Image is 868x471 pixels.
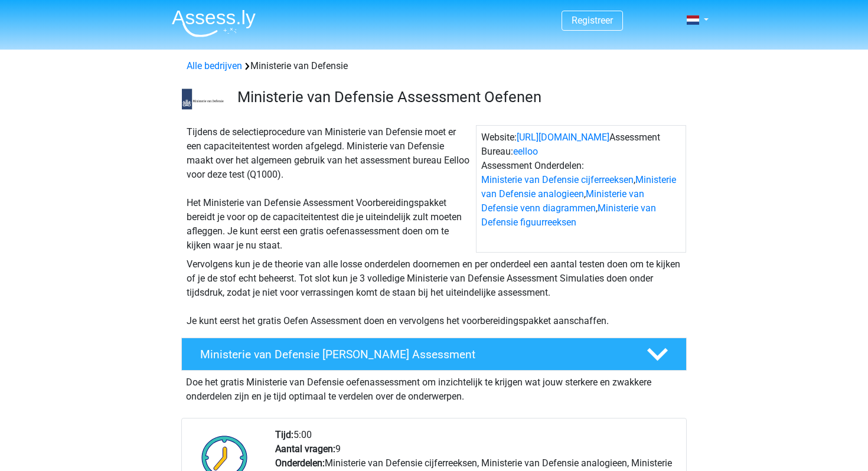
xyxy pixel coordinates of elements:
div: Doe het gratis Ministerie van Defensie oefenassessment om inzichtelijk te krijgen wat jouw sterke... [181,371,687,404]
div: Vervolgens kun je de theorie van alle losse onderdelen doornemen en per onderdeel een aantal test... [182,257,686,328]
h4: Ministerie van Defensie [PERSON_NAME] Assessment [200,348,628,361]
a: Ministerie van Defensie cijferreeksen [481,174,634,185]
b: Onderdelen: [275,457,325,469]
b: Tijd: [275,429,293,440]
b: Aantal vragen: [275,443,335,454]
a: Registreer [572,15,613,26]
a: Ministerie van Defensie [PERSON_NAME] Assessment [177,338,691,371]
div: Tijdens de selectieprocedure van Ministerie van Defensie moet er een capaciteitentest worden afge... [182,125,476,253]
a: Alle bedrijven [187,60,242,71]
a: [URL][DOMAIN_NAME] [517,132,609,143]
div: Ministerie van Defensie [182,59,686,73]
div: Website: Assessment Bureau: Assessment Onderdelen: , , , [476,125,686,253]
h3: Ministerie van Defensie Assessment Oefenen [237,88,677,106]
a: eelloo [513,146,538,157]
img: Assessly [172,9,256,37]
